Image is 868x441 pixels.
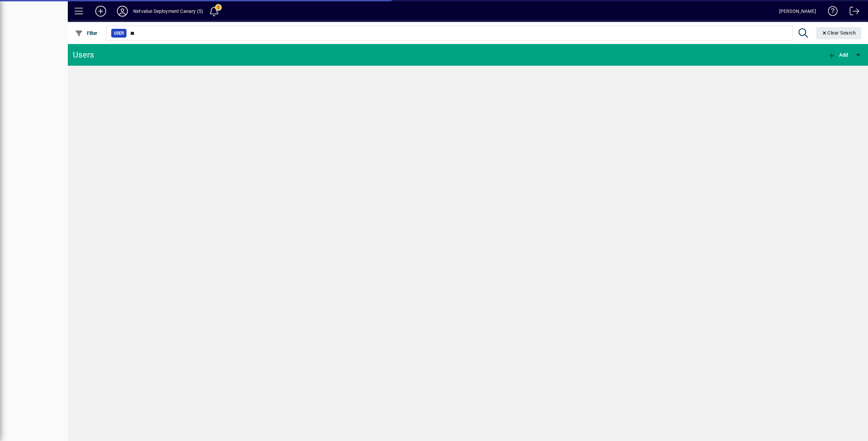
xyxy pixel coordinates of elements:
div: Netvalue Deployment Canary (5) [133,6,203,17]
span: Clear Search [822,30,856,36]
div: Users [73,49,102,60]
span: User [114,30,124,37]
button: Add [90,5,112,17]
a: Knowledge Base [823,1,838,23]
button: Profile [112,5,133,17]
a: Logout [845,1,860,23]
button: Clear [816,27,862,39]
button: Filter [73,27,99,39]
div: [PERSON_NAME] [779,6,816,17]
span: Add [828,52,848,58]
button: Add [826,49,850,61]
span: Filter [75,30,98,36]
